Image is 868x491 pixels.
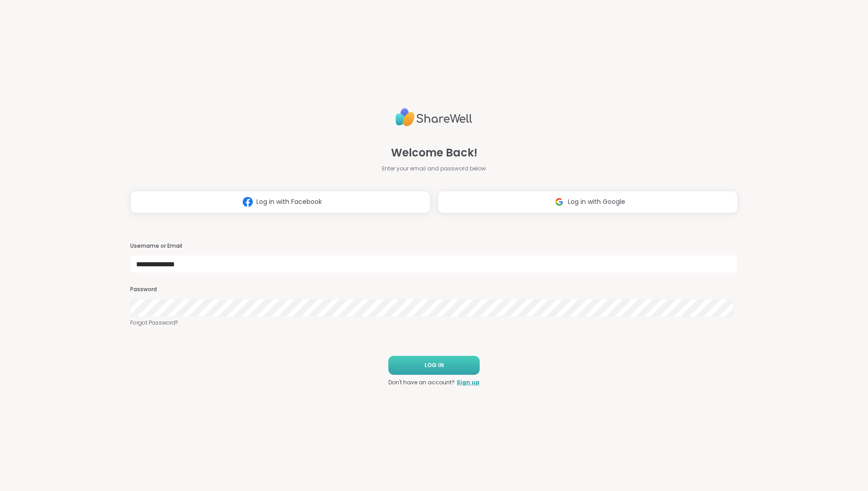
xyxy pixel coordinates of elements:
h3: Username or Email [130,242,738,250]
a: Sign up [457,378,480,387]
img: ShareWell Logomark [239,194,256,210]
span: LOG IN [425,361,444,369]
button: Log in with Facebook [130,191,430,213]
h3: Password [130,286,738,293]
a: Forgot Password? [130,319,738,327]
img: ShareWell Logo [396,104,472,130]
button: LOG IN [388,356,480,375]
button: Log in with Google [438,191,738,213]
img: ShareWell Logomark [551,194,568,210]
span: Welcome Back! [391,145,477,161]
span: Enter your email and password below [382,165,486,173]
span: Log in with Google [568,197,625,207]
span: Log in with Facebook [256,197,322,207]
span: Don't have an account? [388,378,455,387]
